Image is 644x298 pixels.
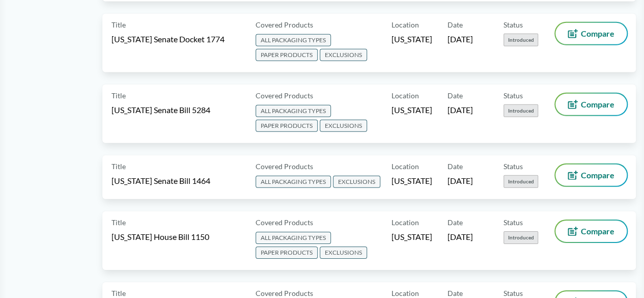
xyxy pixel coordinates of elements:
[503,217,523,228] span: Status
[256,176,331,188] span: ALL PACKAGING TYPES
[256,34,331,46] span: ALL PACKAGING TYPES
[111,90,126,101] span: Title
[256,217,313,228] span: Covered Products
[555,23,627,44] button: Compare
[503,231,538,244] span: Introduced
[320,120,367,132] span: EXCLUSIONS
[581,100,614,109] span: Compare
[391,34,432,45] span: [US_STATE]
[581,171,614,179] span: Compare
[391,19,419,30] span: Location
[581,30,614,38] span: Compare
[256,247,318,259] span: PAPER PRODUCTS
[447,175,473,186] span: [DATE]
[447,104,473,116] span: [DATE]
[111,104,210,116] span: [US_STATE] Senate Bill 5284
[256,105,331,117] span: ALL PACKAGING TYPES
[111,19,126,30] span: Title
[320,247,367,259] span: EXCLUSIONS
[391,175,432,186] span: [US_STATE]
[503,161,523,172] span: Status
[256,49,318,61] span: PAPER PRODUCTS
[503,19,523,30] span: Status
[391,231,432,242] span: [US_STATE]
[555,94,627,115] button: Compare
[256,90,313,101] span: Covered Products
[320,49,367,61] span: EXCLUSIONS
[503,175,538,188] span: Introduced
[503,34,538,46] span: Introduced
[111,161,126,172] span: Title
[256,161,313,172] span: Covered Products
[111,175,210,186] span: [US_STATE] Senate Bill 1464
[111,217,126,228] span: Title
[447,217,463,228] span: Date
[391,90,419,101] span: Location
[256,120,318,132] span: PAPER PRODUCTS
[447,161,463,172] span: Date
[391,161,419,172] span: Location
[555,221,627,242] button: Compare
[391,217,419,228] span: Location
[333,176,380,188] span: EXCLUSIONS
[447,34,473,45] span: [DATE]
[503,104,538,117] span: Introduced
[581,227,614,235] span: Compare
[447,231,473,242] span: [DATE]
[111,34,225,45] span: [US_STATE] Senate Docket 1774
[111,231,209,242] span: [US_STATE] House Bill 1150
[447,19,463,30] span: Date
[555,165,627,186] button: Compare
[256,232,331,244] span: ALL PACKAGING TYPES
[391,104,432,116] span: [US_STATE]
[447,90,463,101] span: Date
[503,90,523,101] span: Status
[256,19,313,30] span: Covered Products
